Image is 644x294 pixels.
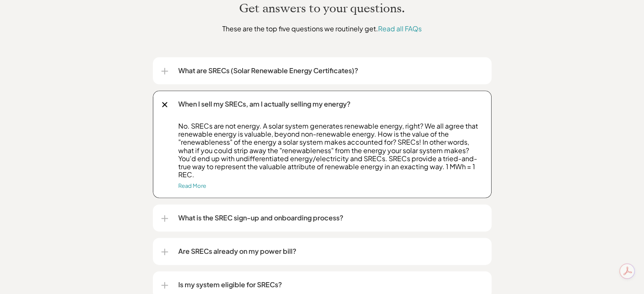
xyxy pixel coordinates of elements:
[178,122,483,179] p: No. SRECs are not energy. A solar system generates renewable energy, right? We all agree that ren...
[378,24,422,33] a: Read all FAQs
[165,23,479,34] p: These are the top five questions we routinely get.
[178,213,483,223] p: What is the SREC sign-up and onboarding process?
[178,66,483,76] p: What are SRECs (Solar Renewable Energy Certificates)?
[81,0,564,16] h2: Get answers to your questions.
[178,182,206,189] a: Read More
[178,246,483,256] p: Are SRECs already on my power bill?
[178,280,483,290] p: Is my system eligible for SRECs?
[178,99,483,109] p: When I sell my SRECs, am I actually selling my energy?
